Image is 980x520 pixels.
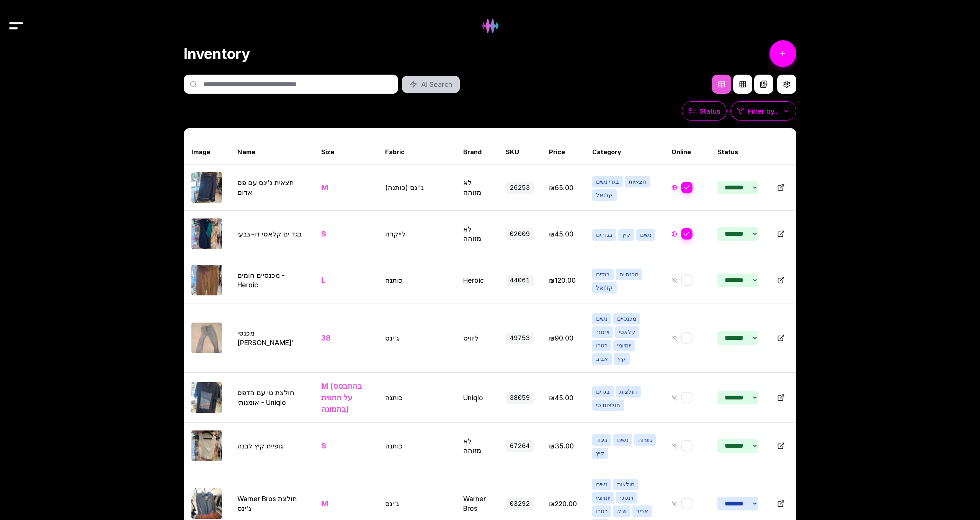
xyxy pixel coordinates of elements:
[506,228,534,240] span: 02009
[549,334,573,342] span: Edit price
[592,479,611,490] span: נשים
[377,140,456,165] th: Fabric
[541,140,585,165] th: Price
[506,498,534,510] span: 03292
[230,423,314,469] td: גופיית קיץ לבנה
[456,303,498,373] td: ליוויס
[191,218,222,249] img: בגד ים קלאסי דו-צבעי
[592,386,614,398] span: בגדים
[616,386,641,398] span: חולצות
[377,303,456,373] td: ג'ינס
[592,399,624,411] span: חולצות טי
[314,303,377,373] td: 38
[618,229,634,241] span: קיץ
[733,75,752,94] button: Grid View
[769,40,796,67] a: Add Item
[632,505,652,517] span: אביב
[614,353,630,365] span: קיץ
[592,434,611,446] span: ביגוד
[682,101,727,121] button: Status
[613,479,639,490] span: חולצות
[549,394,573,402] span: Edit price
[506,333,534,344] span: 49753
[506,392,534,404] span: 38059
[773,180,789,195] button: Open in new tab
[549,276,576,284] span: Edit price
[592,492,614,504] span: יומיומי
[314,257,377,303] td: L
[475,11,505,41] img: Hydee Logo
[314,211,377,257] td: S
[456,257,498,303] td: Heroic
[777,75,796,94] button: View Settings
[592,282,617,293] span: קז'ואל
[592,176,623,187] span: בגדי נשים
[191,172,222,203] img: חצאית ג'ינס עם פס אדום
[456,423,498,469] td: לא מזוהה
[585,140,664,165] th: Category
[314,373,377,423] td: M (בהתבסס על התווית בתמונה)
[773,330,789,346] button: Open in new tab
[592,353,612,365] span: אביב
[230,140,314,165] th: Name
[592,448,608,459] span: קיץ
[773,226,789,241] button: Open in new tab
[699,106,720,116] span: Status
[506,440,534,452] span: 67264
[748,106,779,116] span: Filter by...
[592,326,613,338] span: וינטג׳
[314,165,377,211] td: M
[377,211,456,257] td: לייקרה
[773,272,789,288] button: Open in new tab
[549,500,577,508] span: Edit price
[634,434,656,446] span: גופיות
[773,390,789,405] button: Open in new tab
[191,430,222,461] img: גופיית קיץ לבנה
[592,340,611,351] span: רטרו
[191,323,222,353] img: מכנסי ג'ינס וינטג'
[230,257,314,303] td: מכנסיים חומים - Heroic
[730,101,796,121] button: Filter by...
[616,269,642,280] span: מכנסיים
[625,176,650,187] span: חצאיות
[377,257,456,303] td: כותנה
[613,505,630,517] span: שיק
[710,140,766,165] th: Status
[498,140,541,165] th: SKU
[613,340,635,351] span: יומיומי
[456,211,498,257] td: לא מזוהה
[664,140,710,165] th: Online
[456,373,498,423] td: Uniqlo
[506,182,534,194] span: 26253
[191,265,222,295] img: מכנסיים חומים - Heroic
[314,423,377,469] td: S
[184,140,230,165] th: Image
[456,165,498,211] td: לא מזוהה
[712,75,731,94] button: Table View
[549,230,573,238] span: Edit price
[191,488,222,519] img: Warner Bros חולצת ג'ינס
[377,423,456,469] td: כותנה
[184,45,250,62] h1: Inventory
[613,434,632,446] span: נשים
[592,505,611,517] span: רטרו
[549,442,574,450] span: Edit price
[592,229,616,241] span: בגדי ים
[230,303,314,373] td: מכנסי [PERSON_NAME]'
[191,382,222,413] img: חולצת טי עם הדפס אומנותי - Uniqlo
[592,269,614,280] span: בגדים
[314,140,377,165] th: Size
[456,140,498,165] th: Brand
[230,165,314,211] td: חצאית ג'ינס עם פס אדום
[773,496,789,511] button: Open in new tab
[773,438,789,453] button: Open in new tab
[377,373,456,423] td: כותנה
[230,373,314,423] td: חולצת טי עם הדפס אומנותי - Uniqlo
[8,11,25,41] img: Drawer
[613,313,640,324] span: מכנסיים
[592,313,611,324] span: נשים
[549,184,573,192] span: Edit price
[592,189,617,201] span: קז'ואל
[230,211,314,257] td: בגד ים קלאסי דו-צבעי
[8,5,25,22] button: Drawer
